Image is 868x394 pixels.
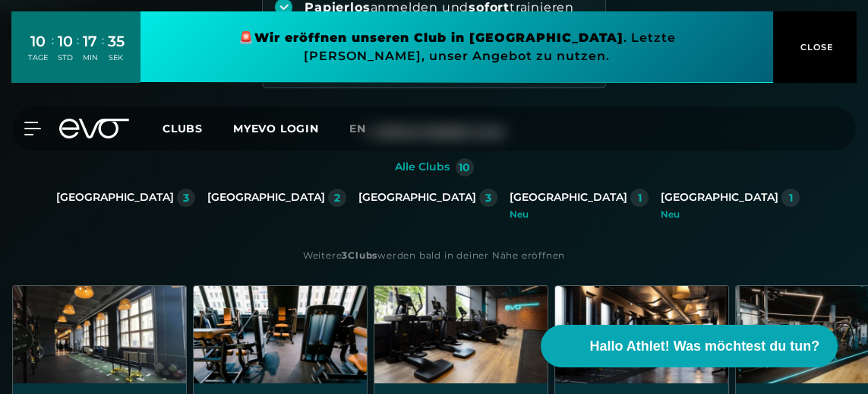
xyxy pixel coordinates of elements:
button: CLOSE [773,11,857,83]
div: 2 [334,192,340,203]
div: 1 [638,192,642,203]
div: : [52,32,54,72]
div: Alle Clubs [395,160,450,174]
div: [GEOGRAPHIC_DATA] [661,191,778,205]
img: Berlin Spittelmarkt [374,286,548,383]
strong: 3 [342,249,348,261]
div: 10 [58,30,73,52]
a: Clubs [163,121,233,135]
div: [GEOGRAPHIC_DATA] [207,191,325,205]
div: 10 [459,162,470,173]
div: 1 [789,192,793,203]
div: Neu [510,210,649,219]
span: Hallo Athlet! Was möchtest du tun? [589,336,819,357]
img: Berlin Alexanderplatz [13,286,186,383]
img: Düsseldorf Le Flair [555,286,728,383]
span: en [349,122,366,135]
div: 3 [183,192,189,203]
div: [GEOGRAPHIC_DATA] [56,191,174,205]
button: Hallo Athlet! Was möchtest du tun? [541,325,838,367]
div: Neu [661,210,800,219]
div: : [102,32,104,72]
div: [GEOGRAPHIC_DATA] [510,191,627,205]
img: Berlin Rosenthaler Platz [194,286,367,383]
div: MIN [83,52,98,63]
strong: Clubs [348,249,377,261]
a: en [349,120,384,138]
div: 35 [108,30,125,52]
a: MYEVO LOGIN [233,122,319,135]
span: CLOSE [797,40,834,54]
div: TAGE [28,52,48,63]
div: [GEOGRAPHIC_DATA] [358,191,476,205]
span: Clubs [163,122,203,135]
div: STD [58,52,73,63]
div: 17 [83,30,98,52]
div: : [77,32,79,72]
div: 3 [485,192,491,203]
div: 10 [28,30,48,52]
div: SEK [108,52,125,63]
